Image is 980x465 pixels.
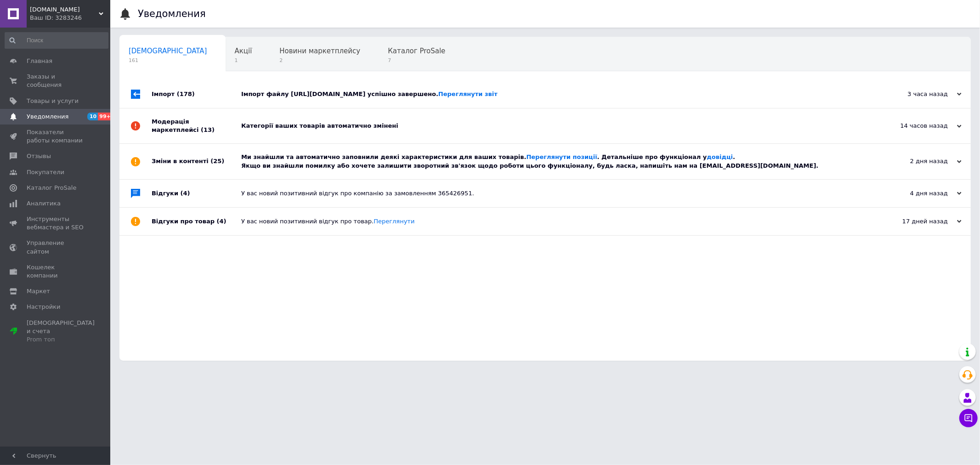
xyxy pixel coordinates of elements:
span: (13) [201,126,215,133]
div: Категорії ваших товарів автоматично змінені [241,122,870,130]
div: Імпорт [152,80,241,108]
span: Каталог ProSale [388,47,445,55]
span: Каталог ProSale [27,184,76,192]
a: Переглянути звіт [438,91,498,97]
span: (178) [177,91,195,97]
span: Управление сайтом [27,239,85,255]
span: (4) [217,218,227,225]
span: 2 [279,57,360,64]
span: Акції [235,47,252,55]
a: Переглянути [374,218,414,225]
span: Покупатели [27,168,64,176]
span: [DEMOGRAPHIC_DATA] и счета [27,319,95,344]
div: Відгуки [152,180,241,207]
div: Зміни в контенті [152,144,241,179]
div: Prom топ [27,335,95,344]
a: Переглянути позиції [527,153,597,160]
div: Модерація маркетплейсі [152,108,241,143]
div: 14 часов назад [870,122,962,130]
span: 161 [129,57,207,64]
div: Ваш ID: 3283246 [30,14,110,22]
div: Імпорт файлу [URL][DOMAIN_NAME] успішно завершено. [241,90,870,98]
span: (25) [210,158,224,164]
span: 7 [388,57,445,64]
span: Новини маркетплейсу [279,47,360,55]
a: довідці [707,153,733,160]
span: Товары и услуги [27,97,79,105]
div: 2 дня назад [870,157,962,165]
div: У вас новий позитивний відгук про компанію за замовленням 365426951. [241,189,870,198]
span: [DEMOGRAPHIC_DATA] [129,47,207,55]
span: Уведомления [27,113,68,121]
div: Ми знайшли та автоматично заповнили деякі характеристики для ваших товарів. . Детальніше про функ... [241,153,870,170]
span: Заказы и сообщения [27,73,85,89]
div: 17 дней назад [870,217,962,226]
span: Аналитика [27,199,61,208]
span: Кошелек компании [27,263,85,280]
span: Главная [27,57,52,65]
span: Настройки [27,303,60,311]
div: Відгуки про товар [152,208,241,235]
span: Privat.in.ua [30,6,99,14]
h1: Уведомления [138,8,206,19]
div: 4 дня назад [870,189,962,198]
div: У вас новий позитивний відгук про товар. [241,217,870,226]
span: Отзывы [27,152,51,160]
span: Показатели работы компании [27,128,85,145]
span: (4) [181,190,190,197]
span: 1 [235,57,252,64]
button: Чат с покупателем [959,409,978,427]
span: Инструменты вебмастера и SEO [27,215,85,232]
span: 10 [87,113,98,120]
span: Маркет [27,287,50,295]
div: 3 часа назад [870,90,962,98]
span: 99+ [98,113,113,120]
input: Поиск [5,32,108,49]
